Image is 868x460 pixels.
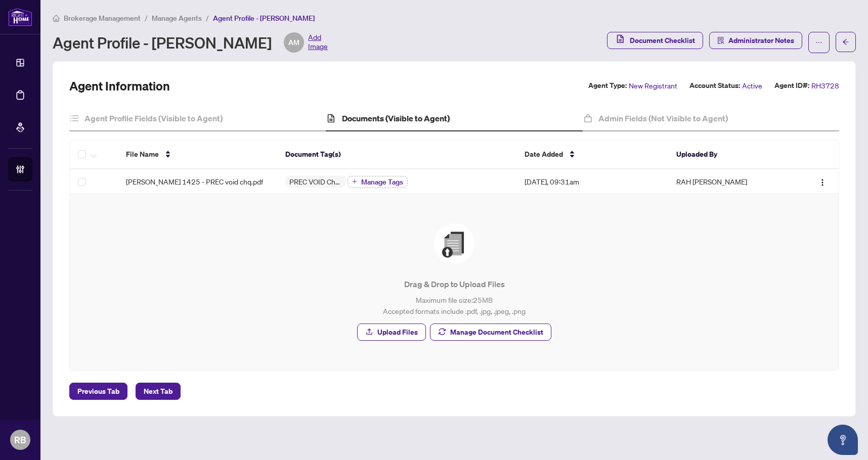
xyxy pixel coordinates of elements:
span: Add Image [308,32,328,53]
span: New Registrant [629,80,677,91]
span: RB [14,433,26,447]
span: Next Tab [144,383,172,399]
span: Active [742,80,762,91]
label: Agent ID#: [774,80,809,91]
span: AM [288,37,299,48]
td: RAH [PERSON_NAME] [668,169,788,194]
h4: Agent Profile Fields (Visible to Agent) [84,112,223,124]
td: [DATE], 09:31am [516,169,668,194]
label: Agent Type: [588,80,627,91]
span: ellipsis [815,39,822,46]
span: RH3728 [811,80,839,91]
span: Previous Tab [77,383,119,399]
button: Document Checklist [607,32,703,49]
button: Next Tab [136,383,181,400]
h4: Documents (Visible to Agent) [342,112,450,124]
span: Date Added [525,149,563,160]
div: Agent Profile - [PERSON_NAME] [53,32,328,53]
img: Logo [818,178,827,187]
p: Maximum file size: 25 MB Accepted formats include .pdf, .jpg, .jpeg, .png [90,294,818,316]
span: PREC VOID Cheque [285,178,346,185]
span: home [53,15,60,22]
button: Previous Tab [69,383,127,400]
span: plus [352,179,357,184]
span: File UploadDrag & Drop to Upload FilesMaximum file size:25MBAccepted formats include .pdf, .jpg, ... [82,206,827,358]
span: Document Checklist [630,32,695,49]
img: logo [8,8,32,26]
span: arrow-left [842,38,849,45]
label: Account Status: [689,80,740,91]
h2: Agent Information [69,78,170,94]
p: Drag & Drop to Upload Files [90,278,818,290]
span: Upload Files [377,324,418,340]
span: solution [717,37,724,44]
th: File Name [118,140,277,169]
th: Document Tag(s) [277,140,516,169]
span: Brokerage Management [64,14,141,23]
button: Administrator Notes [709,32,802,49]
span: Manage Agents [152,14,202,23]
button: Logo [814,173,831,190]
button: Manage Document Checklist [430,324,551,341]
span: Administrator Notes [728,32,794,49]
button: Manage Tags [348,176,408,188]
th: Date Added [516,140,668,169]
button: Open asap [828,425,858,455]
span: Agent Profile - [PERSON_NAME] [213,14,315,23]
span: File Name [126,149,159,160]
li: / [206,12,209,24]
img: File Upload [434,223,474,264]
th: Uploaded By [668,140,788,169]
span: Manage Document Checklist [450,324,543,340]
h4: Admin Fields (Not Visible to Agent) [598,112,728,124]
span: Manage Tags [361,178,403,186]
li: / [145,12,148,24]
span: [PERSON_NAME] 1425 - PREC void chq.pdf [126,176,263,187]
button: Upload Files [357,324,426,341]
